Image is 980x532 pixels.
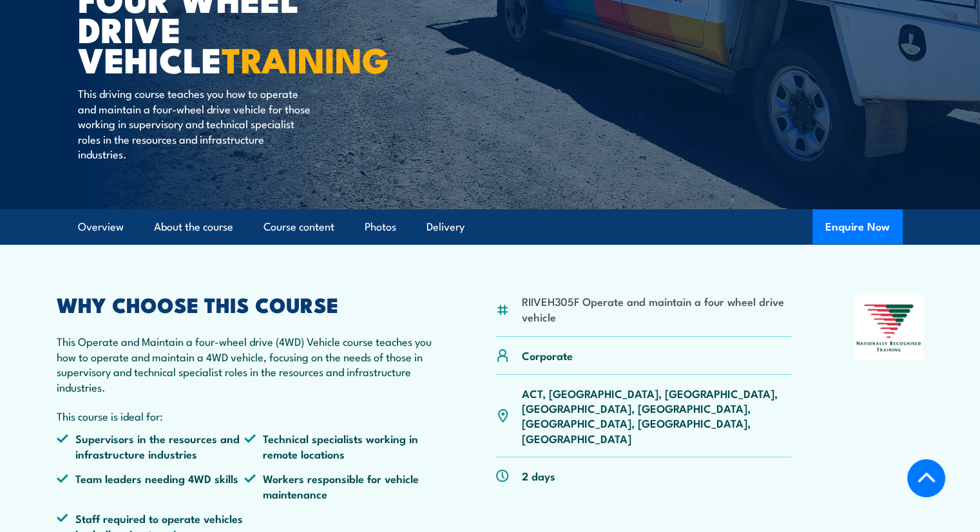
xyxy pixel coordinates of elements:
button: Enquire Now [812,209,903,244]
p: 2 days [522,468,555,483]
h2: WHY CHOOSE THIS COURSE [57,295,433,313]
a: Delivery [427,210,465,244]
a: Course content [264,210,334,244]
a: Overview [78,210,124,244]
li: RIIVEH305F Operate and maintain a four wheel drive vehicle [522,294,792,324]
p: This driving course teaches you how to operate and maintain a four-wheel drive vehicle for those ... [78,86,313,161]
strong: TRAINING [222,32,389,85]
p: This Operate and Maintain a four-wheel drive (4WD) Vehicle course teaches you how to operate and ... [57,334,433,394]
p: This course is ideal for: [57,408,433,423]
li: Supervisors in the resources and infrastructure industries [57,431,245,461]
img: Nationally Recognised Training logo. [854,295,924,361]
li: Team leaders needing 4WD skills [57,471,245,501]
a: About the course [154,210,233,244]
li: Technical specialists working in remote locations [244,431,432,461]
a: Photos [365,210,396,244]
li: Workers responsible for vehicle maintenance [244,471,432,501]
p: Corporate [522,348,573,363]
p: ACT, [GEOGRAPHIC_DATA], [GEOGRAPHIC_DATA], [GEOGRAPHIC_DATA], [GEOGRAPHIC_DATA], [GEOGRAPHIC_DATA... [522,386,792,446]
